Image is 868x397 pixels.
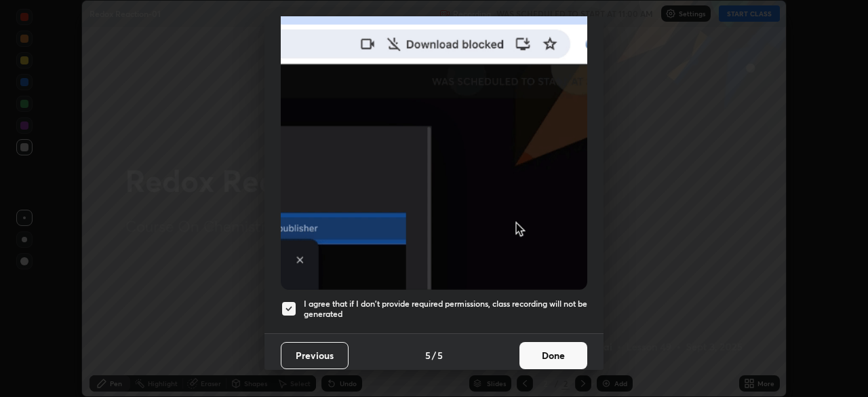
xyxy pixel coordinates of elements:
[304,299,587,320] h5: I agree that if I don't provide required permissions, class recording will not be generated
[425,348,431,362] h4: 5
[437,348,443,362] h4: 5
[519,342,587,369] button: Done
[432,348,436,362] h4: /
[281,342,349,369] button: Previous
